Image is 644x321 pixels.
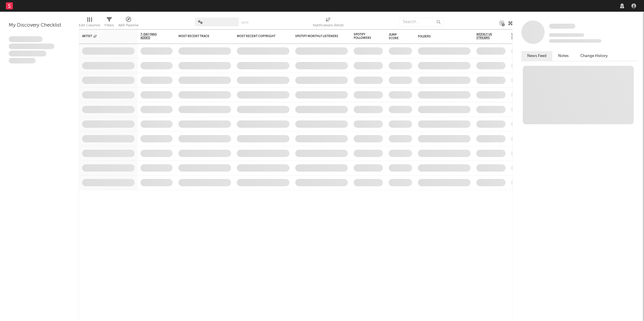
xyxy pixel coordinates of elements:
[79,15,100,32] div: Edit Columns
[552,51,574,61] button: Notes
[574,51,614,61] button: Change History
[521,51,552,61] button: News Feed
[549,33,584,37] span: Tracking Since: [DATE]
[476,33,497,40] span: Weekly US Streams
[354,33,374,40] div: Spotify Followers
[118,15,139,32] div: A&R Pipeline
[313,22,343,29] div: Notifications (Artist)
[9,22,70,29] div: My Discovery Checklist
[241,21,249,24] button: Save
[418,35,462,38] div: Folders
[79,22,100,29] div: Edit Columns
[389,33,403,40] div: Jump Score
[9,58,36,64] span: Aliquam viverra
[178,34,222,38] div: Most Recent Track
[549,23,575,29] a: Some Artist
[82,34,126,38] div: Artist
[313,15,343,32] div: Notifications (Artist)
[549,39,601,43] span: 0 fans last week
[105,15,114,32] div: Filters
[105,22,114,29] div: Filters
[237,34,281,38] div: Most Recent Copyright
[511,33,533,40] span: Weekly UK Streams
[400,18,443,26] input: Search...
[140,33,164,40] span: 7-Day Fans Added
[118,22,139,29] div: A&R Pipeline
[9,51,46,56] span: Praesent ac interdum
[295,34,339,38] div: Spotify Monthly Listeners
[9,44,54,49] span: Integer aliquet in purus et
[549,24,575,29] span: Some Artist
[9,36,43,42] span: Lorem ipsum dolor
